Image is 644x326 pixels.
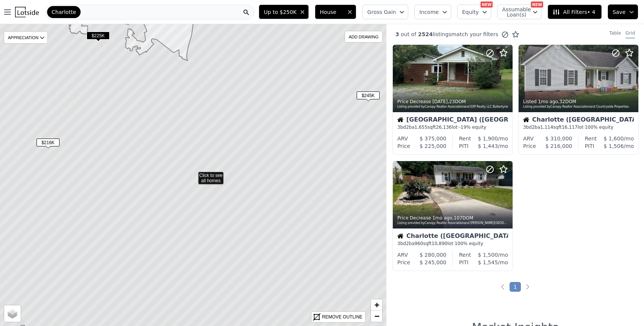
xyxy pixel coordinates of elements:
span: Up to $250K [264,8,296,16]
span: $ 280,000 [420,252,446,258]
span: Charlotte [52,8,76,16]
a: Page 1 is your current page [510,282,521,292]
div: ADD DRAWING [345,31,382,42]
div: Price [397,259,410,266]
div: 3 bd 2 ba sqft lot · 100% equity [523,124,634,130]
div: REMOVE OUTLINE [322,314,362,320]
button: Gross Gain [362,5,408,19]
img: House [397,117,403,123]
div: Listing provided by Canopy Realtor Association and Countryside Properties [523,105,635,109]
span: + [374,300,379,309]
span: 1,655 [415,125,427,130]
span: $ 225,000 [420,143,446,149]
a: Next page [524,283,531,291]
div: Charlotte ([GEOGRAPHIC_DATA]) [523,117,634,124]
div: out of listings [386,30,519,38]
span: 26,136 [436,125,452,130]
span: $ 310,000 [545,136,572,142]
span: Save [613,8,626,16]
button: Assumable Loan(s) [497,5,542,19]
span: $ 1,600 [604,136,624,142]
div: APPRECIATION [4,31,48,44]
a: Price Decrease 1mo ago,107DOMListing provided byCanopy Realtor Associationand [PERSON_NAME][GEOGR... [392,161,512,271]
img: House [397,233,403,239]
div: PITI [459,259,469,266]
div: $225K [87,32,110,43]
div: [GEOGRAPHIC_DATA] ([GEOGRAPHIC_DATA]) [397,117,508,124]
div: /mo [469,142,508,150]
time: 2025-08-13 16:16 [538,99,558,104]
div: Rent [585,135,597,142]
div: NEW [481,2,493,8]
span: 3 [395,31,399,37]
span: 960 [415,241,423,246]
span: Assumable Loan(s) [502,7,526,17]
div: $216K [37,139,60,149]
span: All Filters • 4 [552,8,595,16]
ul: Pagination [386,283,644,291]
span: 1,114 [540,125,553,130]
a: Price Decrease [DATE],23DOMListing provided byCanopy Realtor Associationand EXP Realty LLC Ballan... [392,44,512,155]
div: Listing provided by Canopy Realtor Association and [PERSON_NAME][GEOGRAPHIC_DATA] [397,221,509,225]
span: $ 1,506 [604,143,624,149]
button: All Filters• 4 [548,5,601,19]
img: Lotside [15,7,39,17]
div: Table [609,30,621,38]
span: $245K [357,91,380,99]
span: $ 1,545 [478,259,498,265]
div: Rent [459,135,471,142]
div: /mo [471,251,508,259]
div: ARV [523,135,534,142]
div: Price [397,142,410,150]
div: /mo [597,135,634,142]
span: 2524 [416,31,433,37]
div: PITI [459,142,469,150]
span: Equity [462,8,479,16]
span: match your filters [451,30,498,38]
div: PITI [585,142,594,150]
a: Previous page [499,283,507,291]
span: $ 1,500 [478,252,498,258]
a: Zoom in [371,299,382,311]
span: $216K [37,139,60,146]
span: Gross Gain [367,8,396,16]
button: Income [414,5,451,19]
div: $245K [357,91,380,102]
div: ARV [397,251,408,259]
button: Equity [457,5,491,19]
time: 2025-08-12 07:47 [432,215,452,221]
div: 3 bd 2 ba sqft lot · -19% equity [397,124,508,130]
div: /mo [471,135,508,142]
div: 3 bd 2 ba sqft lot · 100% equity [397,241,508,247]
span: House [320,8,344,16]
img: House [523,117,529,123]
span: $225K [87,32,110,40]
span: 16,117 [562,125,577,130]
a: Zoom out [371,311,382,322]
button: Save [608,5,638,19]
button: Up to $250K [259,5,309,19]
div: Listing provided by Canopy Realtor Association and EXP Realty LLC Ballantyne [397,105,509,109]
a: Listed 1mo ago,32DOMListing provided byCanopy Realtor Associationand Countryside PropertiesHouseC... [518,44,638,155]
div: ARV [397,135,408,142]
span: 10,890 [432,241,447,246]
button: House [315,5,356,19]
div: Grid [626,30,635,38]
div: Price Decrease , 107 DOM [397,215,509,221]
div: /mo [469,259,508,266]
div: Listed , 32 DOM [523,99,635,105]
span: $ 1,900 [478,136,498,142]
div: Price [523,142,536,150]
div: /mo [594,142,634,150]
div: Charlotte ([GEOGRAPHIC_DATA]) [397,233,508,241]
div: NEW [531,2,543,8]
time: 2025-09-08 21:13 [432,99,448,104]
div: Price Decrease , 23 DOM [397,99,509,105]
a: Layers [4,305,21,322]
span: $ 245,000 [420,259,446,265]
span: Income [419,8,439,16]
span: − [374,311,379,321]
span: $ 375,000 [420,136,446,142]
span: $ 1,443 [478,143,498,149]
span: $ 216,000 [545,143,572,149]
